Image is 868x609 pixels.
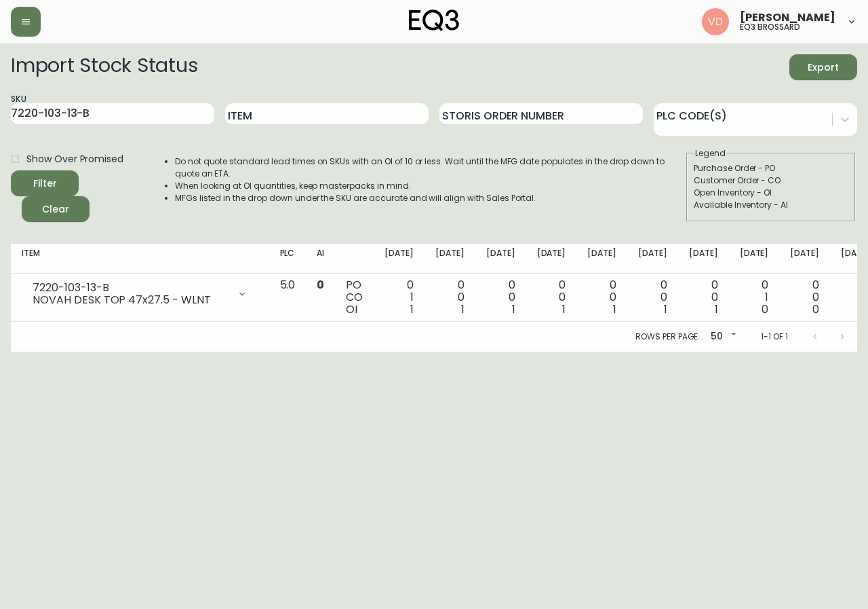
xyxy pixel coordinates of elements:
li: Do not quote standard lead times on SKUs with an OI of 10 or less. Wait until the MFG date popula... [175,155,685,180]
button: Clear [22,196,90,222]
div: 50 [705,326,739,348]
span: Export [800,59,846,76]
span: 1 [715,301,718,317]
p: Rows per page: [635,331,700,343]
div: 0 1 [384,279,414,316]
span: 1 [410,301,414,317]
th: [DATE] [526,244,577,274]
th: [DATE] [779,244,830,274]
legend: Legend [694,147,727,160]
p: 1-1 of 1 [761,331,788,343]
li: MFGs listed in the drop down under the SKU are accurate and will align with Sales Portal. [175,192,685,204]
div: 0 0 [587,279,616,316]
span: 0 [317,277,324,293]
img: 34cbe8de67806989076631741e6a7c6b [702,8,729,35]
span: Show Over Promised [26,152,123,166]
span: 0 [812,301,819,317]
div: Open Inventory - OI [694,187,848,199]
div: 0 0 [790,279,819,316]
div: 0 0 [537,279,566,316]
th: [DATE] [576,244,627,274]
span: 1 [613,301,616,317]
div: PO CO [346,279,363,316]
div: NOVAH DESK TOP 47x27.5 - WLNT [33,294,229,306]
div: 0 0 [689,279,718,316]
div: 0 0 [638,279,667,316]
th: [DATE] [374,244,425,274]
span: 0 [762,301,768,317]
span: 1 [562,301,566,317]
img: logo [409,10,459,31]
div: Purchase Order - PO [694,162,848,174]
button: Filter [11,170,79,196]
div: 0 1 [740,279,769,316]
th: [DATE] [678,244,729,274]
li: When looking at OI quantities, keep masterpacks in mind. [175,180,685,192]
th: AI [306,244,335,274]
h2: Import Stock Status [11,54,197,80]
div: 7220-103-13-B [33,282,229,294]
div: 0 0 [486,279,515,316]
h5: eq3 brossard [740,23,800,31]
span: OI [346,301,357,317]
div: 7220-103-13-BNOVAH DESK TOP 47x27.5 - WLNT [22,279,258,309]
th: [DATE] [425,244,475,274]
th: [DATE] [627,244,678,274]
span: Clear [33,201,79,218]
span: 1 [512,301,515,317]
th: [DATE] [729,244,780,274]
div: 0 0 [435,279,465,316]
div: Available Inventory - AI [694,199,848,211]
span: [PERSON_NAME] [740,12,835,23]
button: Export [789,54,857,80]
th: [DATE] [475,244,526,274]
span: 1 [461,301,465,317]
th: PLC [269,244,307,274]
div: Customer Order - CO [694,174,848,187]
th: Item [11,244,269,274]
td: 5.0 [269,274,307,322]
span: 1 [664,301,667,317]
